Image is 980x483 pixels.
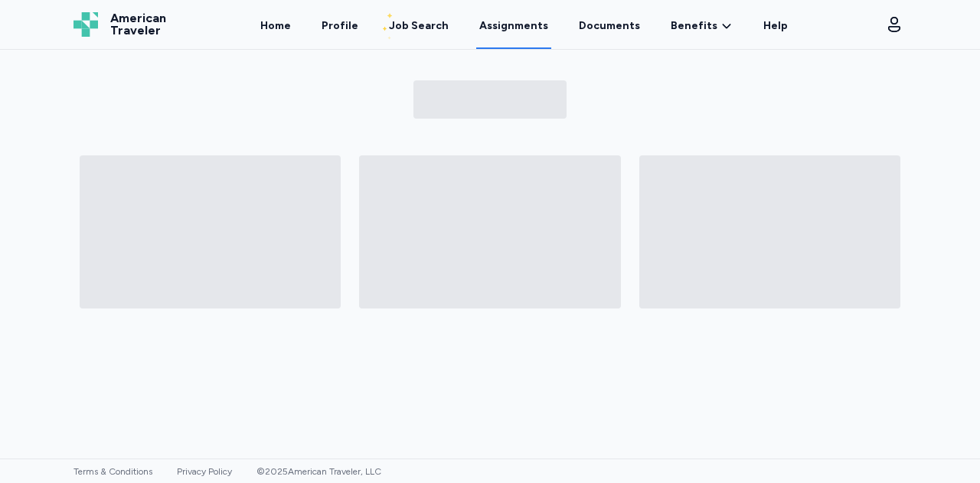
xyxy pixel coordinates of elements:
a: Terms & Conditions [73,466,152,477]
div: Job Search [389,18,449,34]
span: Benefits [671,18,717,34]
a: Benefits [671,18,733,34]
a: Privacy Policy [177,466,232,477]
span: American Traveler [110,12,166,37]
img: Logo [73,12,98,37]
a: Assignments [476,2,551,49]
span: © 2025 American Traveler, LLC [256,466,381,477]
